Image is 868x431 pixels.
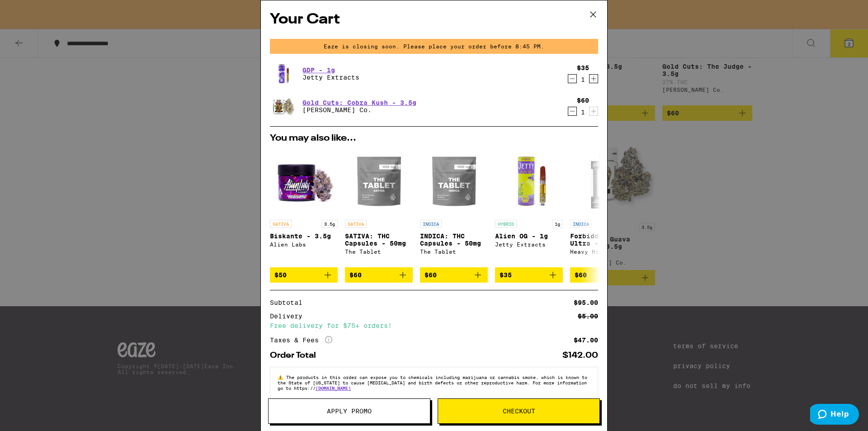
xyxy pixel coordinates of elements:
[345,267,413,283] button: Add to bag
[577,64,589,71] div: $35
[302,106,416,114] p: [PERSON_NAME] Co.
[268,398,430,424] button: Apply Promo
[316,385,351,391] a: [DOMAIN_NAME]
[270,351,322,360] div: Order Total
[302,74,359,81] p: Jetty Extracts
[552,220,563,228] p: 1g
[495,147,563,215] img: Jetty Extracts - Alien OG - 1g
[321,220,338,228] p: 3.5g
[420,147,488,267] a: Open page for INDICA: THC Capsules - 50mg from The Tablet
[562,351,598,360] div: $142.00
[810,404,859,426] iframe: Opens a widget where you can find more information
[349,271,362,279] span: $60
[270,94,295,119] img: Claybourne Co. - Gold Cuts: Cobra Kush - 3.5g
[589,107,598,116] button: Increment
[270,147,338,267] a: Open page for Biskante - 3.5g from Alien Labs
[420,267,488,283] button: Add to bag
[500,271,512,279] span: $35
[570,249,638,255] div: Heavy Hitters
[577,97,589,104] div: $60
[425,271,437,279] span: $60
[570,147,638,215] img: Heavy Hitters - Forbidden Fruit Ultra - 1g
[270,313,309,319] div: Delivery
[270,299,309,306] div: Subtotal
[274,271,287,279] span: $50
[345,147,413,215] img: The Tablet - SATIVA: THC Capsules - 50mg
[503,408,535,414] span: Checkout
[270,9,598,30] h2: Your Cart
[570,220,592,228] p: INDICA
[568,74,577,83] button: Decrement
[345,249,413,255] div: The Tablet
[589,74,598,83] button: Increment
[327,408,372,414] span: Apply Promo
[420,249,488,255] div: The Tablet
[270,336,332,344] div: Taxes & Fees
[574,337,598,343] div: $47.00
[302,66,359,74] a: GDP - 1g
[345,220,367,228] p: SATIVA
[575,271,587,279] span: $60
[578,313,598,319] div: $5.00
[577,109,589,116] div: 1
[420,147,488,215] img: The Tablet - INDICA: THC Capsules - 50mg
[495,220,517,228] p: HYBRID
[574,299,598,306] div: $95.00
[270,134,598,143] h2: You may also like...
[495,147,563,267] a: Open page for Alien OG - 1g from Jetty Extracts
[570,232,638,247] p: Forbidden Fruit Ultra - 1g
[420,232,488,247] p: INDICA: THC Capsules - 50mg
[570,147,638,267] a: Open page for Forbidden Fruit Ultra - 1g from Heavy Hitters
[577,76,589,83] div: 1
[270,39,598,54] div: Eaze is closing soon. Please place your order before 8:45 PM.
[270,61,295,86] img: Jetty Extracts - GDP - 1g
[278,374,587,391] span: The products in this order can expose you to chemicals including marijuana or cannabis smoke, whi...
[302,99,416,106] a: Gold Cuts: Cobra Kush - 3.5g
[345,147,413,267] a: Open page for SATIVA: THC Capsules - 50mg from The Tablet
[270,267,338,283] button: Add to bag
[278,374,286,380] span: ⚠️
[270,322,598,329] div: Free delivery for $75+ orders!
[438,398,600,424] button: Checkout
[270,147,338,215] img: Alien Labs - Biskante - 3.5g
[345,232,413,247] p: SATIVA: THC Capsules - 50mg
[495,267,563,283] button: Add to bag
[270,242,338,247] div: Alien Labs
[495,232,563,240] p: Alien OG - 1g
[570,267,638,283] button: Add to bag
[420,220,442,228] p: INDICA
[270,232,338,240] p: Biskante - 3.5g
[495,242,563,247] div: Jetty Extracts
[568,107,577,116] button: Decrement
